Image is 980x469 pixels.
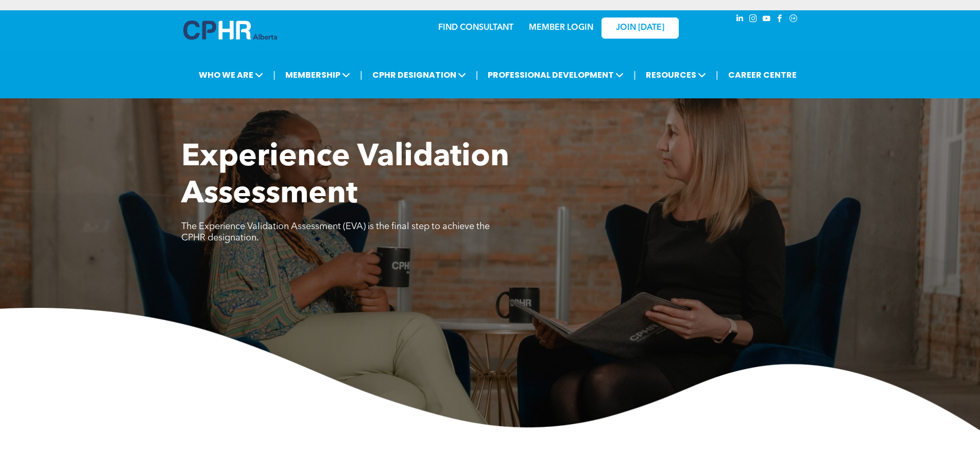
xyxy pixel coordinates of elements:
[788,13,799,27] a: Social network
[360,64,363,85] li: |
[725,65,800,84] a: CAREER CENTRE
[181,142,509,210] span: Experience Validation Assessment
[282,65,353,84] span: MEMBERSHIP
[734,13,746,27] a: linkedin
[748,13,759,27] a: instagram
[183,21,277,40] img: A blue and white logo for cp alberta
[716,64,718,85] li: |
[633,64,636,85] li: |
[616,23,664,33] span: JOIN [DATE]
[775,13,786,27] a: facebook
[273,64,276,85] li: |
[369,65,469,84] span: CPHR DESIGNATION
[643,65,709,84] span: RESOURCES
[476,64,478,85] li: |
[438,24,513,32] a: FIND CONSULTANT
[485,65,627,84] span: PROFESSIONAL DEVELOPMENT
[196,65,266,84] span: WHO WE ARE
[529,24,593,32] a: MEMBER LOGIN
[761,13,772,27] a: youtube
[181,222,490,242] span: The Experience Validation Assessment (EVA) is the final step to achieve the CPHR designation.
[601,18,679,39] a: JOIN [DATE]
